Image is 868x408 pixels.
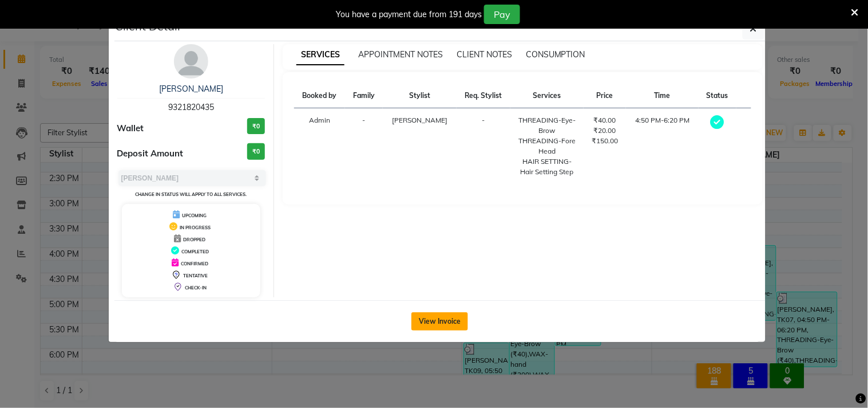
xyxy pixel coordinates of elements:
[294,108,345,185] td: Admin
[117,147,184,160] span: Deposit Amount
[626,84,699,108] th: Time
[345,84,383,108] th: Family
[699,84,736,108] th: Status
[247,118,265,135] h3: ₹0
[182,213,207,218] span: UPCOMING
[590,125,619,136] div: ₹20.00
[183,273,208,278] span: TENTATIVE
[457,84,511,108] th: Req. Stylist
[336,9,482,21] div: You have a payment due from 191 days
[358,49,443,60] span: APPOINTMENT NOTES
[183,237,205,242] span: DROPPED
[590,136,619,146] div: ₹150.00
[510,84,584,108] th: Services
[411,312,468,331] button: View Invoice
[168,102,214,112] span: 9321820435
[185,285,207,291] span: CHECK-IN
[457,108,511,185] td: -
[135,191,247,197] small: Change in status will apply to all services.
[383,84,457,108] th: Stylist
[117,122,144,135] span: Wallet
[517,115,577,136] div: THREADING-Eye-Brow
[626,108,699,185] td: 4:50 PM-6:20 PM
[174,44,208,79] img: avatar
[296,45,344,65] span: SERVICES
[159,84,223,94] a: [PERSON_NAME]
[584,84,626,108] th: Price
[590,115,619,125] div: ₹40.00
[294,84,345,108] th: Booked by
[517,156,577,177] div: HAIR SETTING-Hair Setting Step
[484,5,520,24] button: Pay
[526,49,585,60] span: CONSUMPTION
[181,249,209,254] span: COMPLETED
[392,116,447,124] span: [PERSON_NAME]
[180,225,211,230] span: IN PROGRESS
[247,143,265,160] h3: ₹0
[517,136,577,156] div: THREADING-Fore Head
[457,49,512,60] span: CLIENT NOTES
[181,261,208,266] span: CONFIRMED
[345,108,383,185] td: -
